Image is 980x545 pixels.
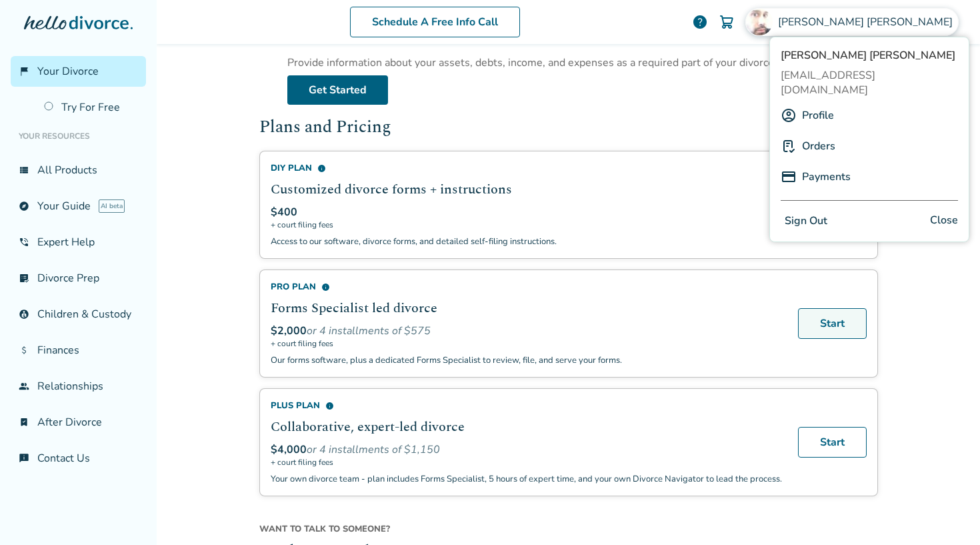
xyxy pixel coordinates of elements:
span: explore [19,201,29,211]
a: phone_in_talkExpert Help [11,227,146,257]
span: phone_in_talk [19,237,29,247]
span: AI beta [99,199,125,213]
span: Want to talk to someone? [259,523,878,535]
span: Your Divorce [37,64,99,79]
a: Payments [802,164,851,189]
img: A [781,107,797,123]
img: P [781,169,797,185]
div: or 4 installments of $1,150 [271,442,782,457]
a: list_alt_checkDivorce Prep [11,263,146,294]
a: Start [798,427,867,458]
span: [PERSON_NAME] [PERSON_NAME] [781,48,958,63]
span: [EMAIL_ADDRESS][DOMAIN_NAME] [781,68,958,97]
a: exploreYour GuideAI beta [11,191,146,221]
span: chat_info [19,453,29,464]
div: DIY Plan [271,162,782,174]
a: account_childChildren & Custody [11,299,146,330]
span: $2,000 [271,324,307,338]
div: Provide information about your assets, debts, income, and expenses as a required part of your div... [287,55,878,70]
img: Cart [719,14,735,30]
a: groupRelationships [11,371,146,402]
a: Get Started [287,75,388,105]
p: Our forms software, plus a dedicated Forms Specialist to review, file, and serve your forms. [271,354,782,366]
span: Close [930,211,958,231]
span: view_list [19,165,29,175]
h2: Collaborative, expert-led divorce [271,417,782,437]
a: attach_moneyFinances [11,335,146,366]
a: bookmark_checkAfter Divorce [11,407,146,438]
li: Your Resources [11,123,146,149]
span: info [325,402,334,410]
h2: Plans and Pricing [259,115,878,141]
span: bookmark_check [19,417,29,428]
img: P [781,138,797,154]
h2: Forms Specialist led divorce [271,298,782,318]
a: Start [798,308,867,339]
span: info [321,283,330,292]
span: $4,000 [271,442,307,457]
a: flag_2Your Divorce [11,56,146,87]
span: [PERSON_NAME] [PERSON_NAME] [778,15,958,29]
div: Pro Plan [271,281,782,293]
span: + court filing fees [271,457,782,468]
a: chat_infoContact Us [11,443,146,474]
span: + court filing fees [271,219,782,230]
span: account_child [19,309,29,320]
a: Try For Free [36,92,146,123]
a: Orders [802,133,835,159]
p: Access to our software, divorce forms, and detailed self-filing instructions. [271,235,782,247]
span: + court filing fees [271,338,782,349]
p: Your own divorce team - plan includes Forms Specialist, 5 hours of expert time, and your own Divo... [271,473,782,485]
span: list_alt_check [19,273,29,284]
h2: Customized divorce forms + instructions [271,179,782,199]
a: Schedule A Free Info Call [350,7,520,37]
span: group [19,381,29,392]
span: attach_money [19,345,29,356]
button: Sign Out [781,211,831,231]
a: Profile [802,103,834,128]
div: or 4 installments of $575 [271,324,782,338]
div: Plus Plan [271,400,782,412]
img: René Alvarez [746,9,773,35]
a: help [692,14,708,30]
a: view_listAll Products [11,155,146,185]
iframe: Chat Widget [913,481,980,545]
span: flag_2 [19,66,29,77]
span: $400 [271,205,297,219]
span: info [317,164,326,173]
